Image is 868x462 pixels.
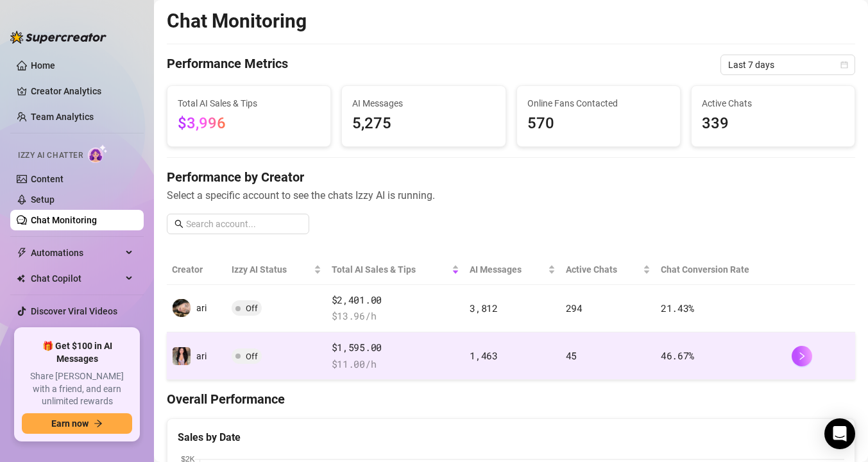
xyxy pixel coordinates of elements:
span: 21.43 % [661,302,694,314]
span: 294 [566,302,583,314]
img: AI Chatter [88,144,108,163]
span: 1,463 [470,349,498,362]
span: $ 11.00 /h [332,357,460,372]
a: Discover Viral Videos [31,306,117,316]
span: Active Chats [702,96,844,110]
span: Automations [31,243,122,263]
img: ari [173,347,191,365]
img: logo-BBDzfeDw.svg [10,31,106,44]
span: 5,275 [352,112,495,136]
span: thunderbolt [17,248,27,258]
a: Creator Analytics [31,81,133,101]
img: Chat Copilot [17,274,25,283]
span: 🎁 Get $100 in AI Messages [22,340,132,365]
span: $2,401.00 [332,293,460,308]
a: Setup [31,194,55,205]
div: Sales by Date [178,429,844,445]
span: $ 13.96 /h [332,309,460,324]
span: Earn now [51,418,89,429]
span: ari [196,303,207,313]
span: Chat Copilot [31,268,122,289]
input: Search account... [186,217,302,231]
h2: Chat Monitoring [167,9,307,33]
span: ari [196,351,207,361]
span: Active Chats [566,262,640,277]
th: Izzy AI Status [226,255,327,285]
button: right [792,346,812,366]
span: Off [246,352,258,361]
span: Izzy AI Chatter [18,150,83,162]
th: Chat Conversion Rate [656,255,787,285]
th: AI Messages [464,255,560,285]
a: Team Analytics [31,112,94,122]
span: Izzy AI Status [232,262,311,277]
th: Active Chats [561,255,656,285]
a: Chat Monitoring [31,215,97,225]
span: Online Fans Contacted [527,96,670,110]
a: Content [31,174,64,184]
h4: Performance Metrics [167,55,288,75]
th: Total AI Sales & Tips [327,255,465,285]
span: Total AI Sales & Tips [178,96,320,110]
span: 3,812 [470,302,498,314]
span: AI Messages [470,262,545,277]
span: 339 [702,112,844,136]
span: $3,996 [178,114,226,132]
span: 45 [566,349,577,362]
span: AI Messages [352,96,495,110]
span: Off [246,304,258,313]
button: Earn nowarrow-right [22,413,132,434]
span: search [174,219,183,228]
a: Home [31,60,55,71]
span: 46.67 % [661,349,694,362]
span: Select a specific account to see the chats Izzy AI is running. [167,187,855,203]
th: Creator [167,255,226,285]
span: right [797,352,806,361]
span: Last 7 days [728,55,847,74]
span: 570 [527,112,670,136]
h4: Performance by Creator [167,168,855,186]
span: arrow-right [94,419,103,428]
span: calendar [840,61,848,69]
img: ari [173,299,191,317]
span: Total AI Sales & Tips [332,262,450,277]
h4: Overall Performance [167,390,855,408]
span: $1,595.00 [332,340,460,355]
div: Open Intercom Messenger [824,418,855,449]
span: Share [PERSON_NAME] with a friend, and earn unlimited rewards [22,370,132,408]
